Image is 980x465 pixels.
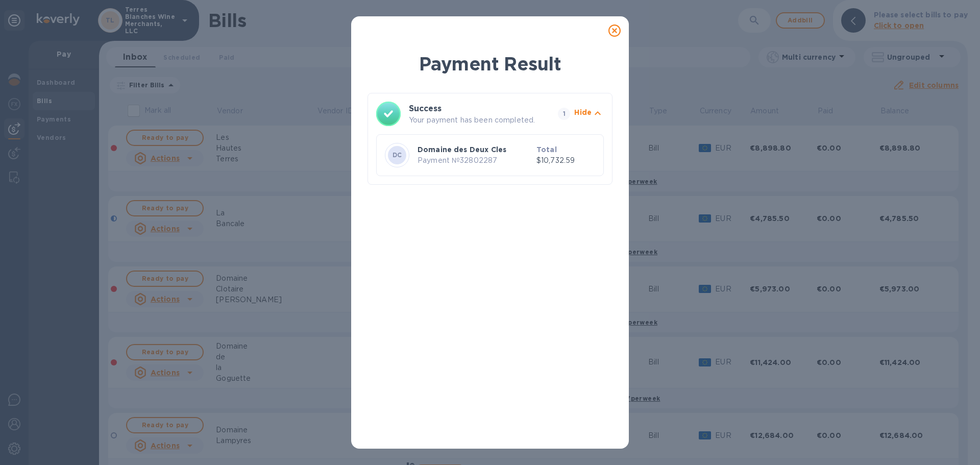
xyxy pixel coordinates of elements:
[393,151,402,159] b: DC
[409,103,540,115] h3: Success
[418,144,532,155] p: Domaine des Deux Cles
[558,108,570,120] span: 1
[574,107,604,121] button: Hide
[536,155,595,166] p: $10,732.59
[418,155,532,166] p: Payment № 32802287
[574,107,592,117] p: Hide
[409,115,554,126] p: Your payment has been completed.
[536,145,557,154] b: Total
[367,51,612,77] h1: Payment Result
